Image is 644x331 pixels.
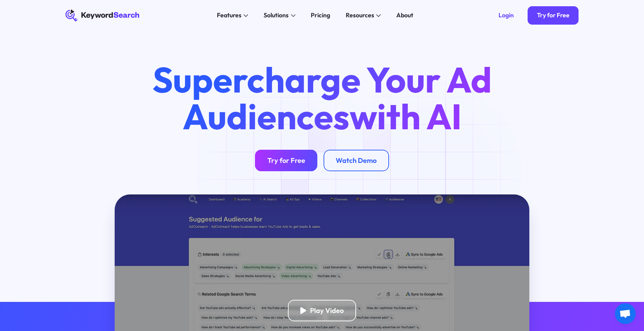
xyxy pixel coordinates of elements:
span: with AI [350,94,462,139]
div: Resources [346,11,374,20]
div: Play Video [310,306,344,315]
a: Try for Free [528,6,579,25]
a: Login [489,6,523,25]
div: Watch Demo [336,156,377,165]
a: Mở cuộc trò chuyện [615,303,636,324]
h1: Supercharge Your Ad Audiences [138,61,506,134]
div: Try for Free [267,156,305,165]
a: About [392,9,418,21]
div: Login [499,11,514,19]
div: Pricing [311,11,330,20]
div: Try for Free [537,11,570,19]
div: Solutions [264,11,289,20]
div: About [396,11,413,20]
a: Try for Free [255,150,317,171]
div: Features [217,11,241,20]
a: Pricing [306,9,335,21]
